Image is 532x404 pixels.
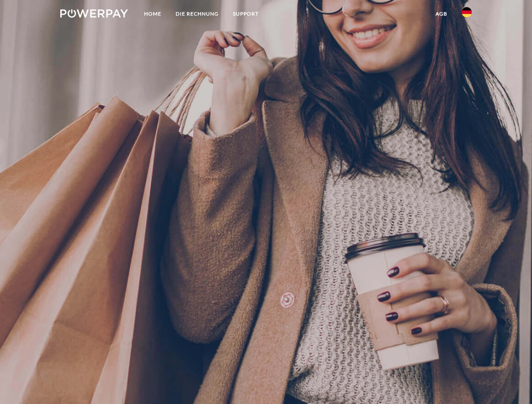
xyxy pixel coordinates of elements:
[428,6,454,21] a: agb
[60,9,128,18] img: logo-powerpay-white.svg
[462,7,472,17] img: de
[226,6,266,21] a: SUPPORT
[137,6,168,21] a: Home
[168,6,226,21] a: DIE RECHNUNG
